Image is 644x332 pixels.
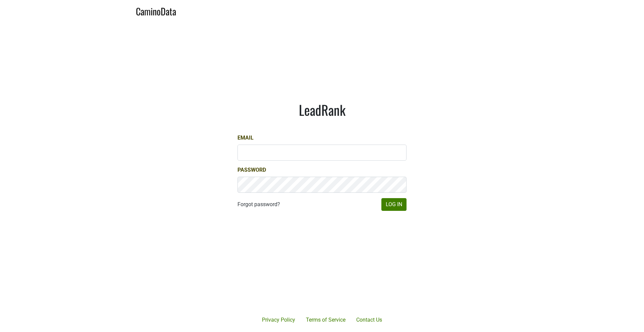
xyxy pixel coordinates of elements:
a: Forgot password? [237,200,280,209]
a: CaminoData [136,3,176,18]
button: Log In [381,198,407,211]
h1: LeadRank [237,102,407,118]
a: Terms of Service [301,313,351,327]
label: Email [237,134,254,142]
label: Password [237,166,266,174]
a: Privacy Policy [257,313,301,327]
a: Contact Us [351,313,387,327]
